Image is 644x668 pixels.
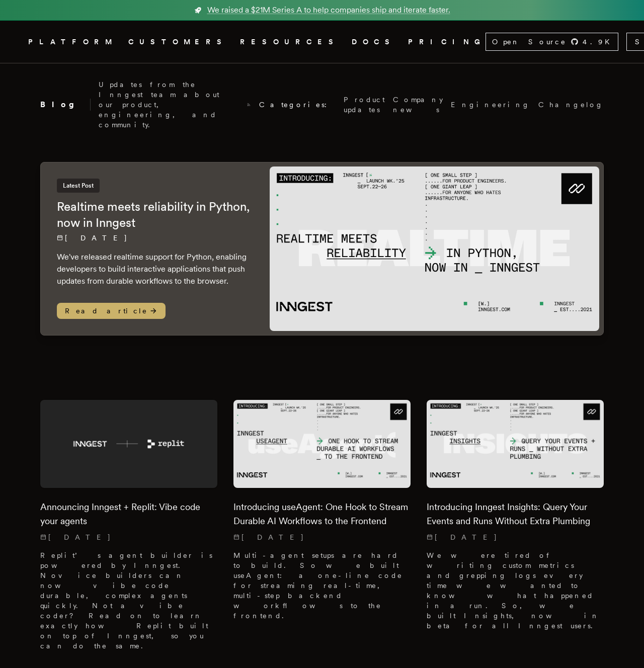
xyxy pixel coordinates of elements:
[40,400,217,488] img: Featured image for Announcing Inngest + Replit: Vibe code your agents blog post
[408,36,486,48] a: PRICING
[233,532,411,542] p: [DATE]
[40,500,217,528] h2: Announcing Inngest + Replit: Vibe code your agents
[492,37,567,47] span: Open Source
[40,162,604,336] a: Latest PostRealtime meets reliability in Python, now in Inngest[DATE] We've released realtime sup...
[57,303,166,319] span: Read article
[427,500,604,528] h2: Introducing Inngest Insights: Query Your Events and Runs Without Extra Plumbing
[57,233,250,243] p: [DATE]
[538,100,604,110] a: Changelog
[99,79,238,130] p: Updates from the Inngest team about our product, engineering, and community.
[427,550,604,631] p: We were tired of writing custom metrics and grepping logs every time we wanted to know what happe...
[240,36,340,48] button: RESOURCES
[57,251,250,287] p: We've released realtime support for Python, enabling developers to build interactive applications...
[344,95,385,115] a: Product updates
[233,500,411,528] h2: Introducing useAgent: One Hook to Stream Durable AI Workflows to the Frontend
[207,4,450,16] span: We raised a $21M Series A to help companies ship and iterate faster.
[393,95,443,115] a: Company news
[233,400,411,488] img: Featured image for Introducing useAgent: One Hook to Stream Durable AI Workflows to the Frontend ...
[57,199,250,231] h2: Realtime meets reliability in Python, now in Inngest
[40,400,217,659] a: Featured image for Announcing Inngest + Replit: Vibe code your agents blog postAnnouncing Inngest...
[128,36,228,48] a: CUSTOMERS
[451,100,530,110] a: Engineering
[40,532,217,542] p: [DATE]
[427,532,604,542] p: [DATE]
[233,400,411,629] a: Featured image for Introducing useAgent: One Hook to Stream Durable AI Workflows to the Frontend ...
[40,99,91,111] h2: Blog
[427,400,604,639] a: Featured image for Introducing Inngest Insights: Query Your Events and Runs Without Extra Plumbin...
[259,100,336,110] span: Categories:
[233,550,411,621] p: Multi-agent setups are hard to build. So we built useAgent: a one-line code for streaming real-ti...
[352,36,396,48] a: DOCS
[583,37,616,47] span: 4.9 K
[57,179,100,193] span: Latest Post
[270,166,599,331] img: Featured image for Realtime meets reliability in Python, now in Inngest blog post
[28,36,116,48] button: PLATFORM
[427,400,604,488] img: Featured image for Introducing Inngest Insights: Query Your Events and Runs Without Extra Plumbin...
[40,550,217,651] p: Replit’s agent builder is powered by Inngest. Novice builders can now vibe code durable, complex ...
